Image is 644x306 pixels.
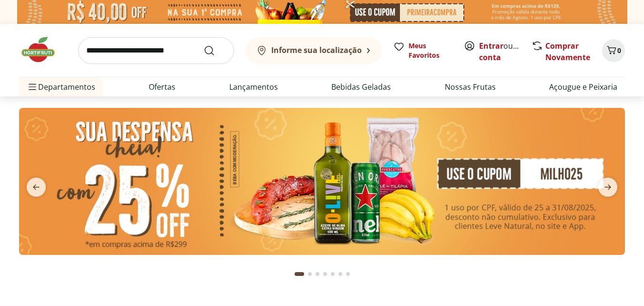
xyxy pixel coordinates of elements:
button: Informe sua localização [245,37,382,64]
a: Açougue e Peixaria [549,81,617,93]
button: previous [19,178,53,197]
a: Lançamentos [229,81,278,93]
button: Current page from fs-carousel [293,263,306,285]
a: Nossas Frutas [445,81,496,93]
button: Go to page 7 from fs-carousel [344,263,352,285]
button: Menu [27,75,38,98]
button: Carrinho [602,39,625,62]
span: ou [479,40,521,63]
span: Meus Favoritos [409,41,452,60]
a: Ofertas [149,81,175,93]
a: Entrar [479,41,503,51]
img: cupom [19,108,625,255]
a: Criar conta [479,41,532,63]
button: Go to page 6 from fs-carousel [337,263,344,285]
button: Go to page 5 from fs-carousel [329,263,337,285]
button: next [591,178,625,197]
button: Go to page 3 from fs-carousel [314,263,321,285]
img: Hortifruti [19,35,67,64]
span: Departamentos [27,75,95,98]
a: Bebidas Geladas [331,81,391,93]
button: Go to page 2 from fs-carousel [306,263,314,285]
a: Meus Favoritos [393,41,452,60]
a: Comprar Novamente [545,41,590,63]
b: Informe sua localização [271,45,362,55]
span: 0 [617,46,621,55]
button: Submit Search [204,45,226,56]
input: search [78,37,234,64]
button: Go to page 4 from fs-carousel [321,263,329,285]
